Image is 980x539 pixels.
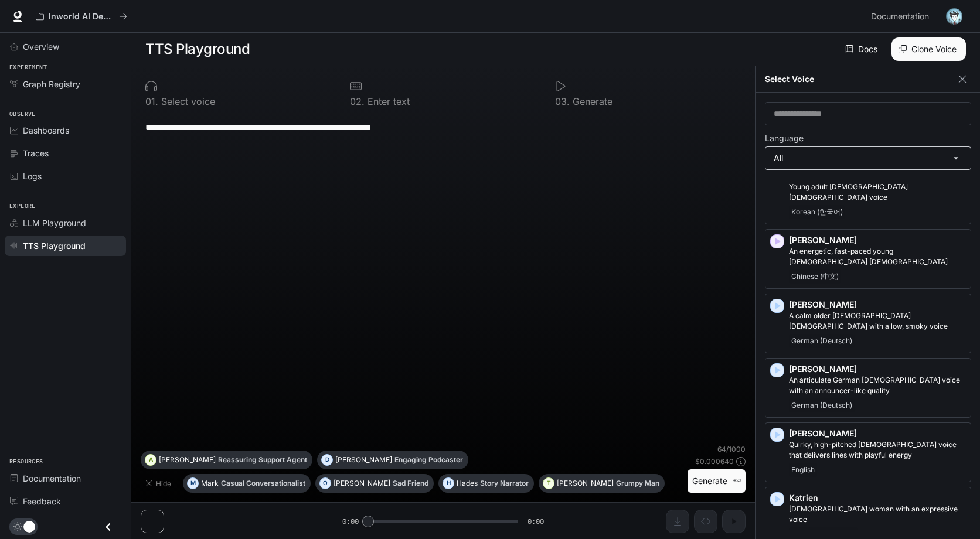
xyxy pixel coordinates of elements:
[30,5,132,28] button: All workspaces
[438,474,534,493] button: HHadesStory Narrator
[789,439,966,460] p: Quirky, high-pitched female voice that delivers lines with playful energy
[946,8,962,25] img: User avatar
[717,444,746,454] p: 64 / 1000
[688,469,746,493] button: Generate⌘⏎
[23,147,49,159] span: Traces
[141,474,178,493] button: Hide
[158,97,215,106] p: Select voice
[765,134,804,142] p: Language
[23,217,86,229] span: LLM Playground
[393,480,428,487] p: Sad Friend
[789,182,966,203] p: Young adult Korean male voice
[23,520,35,533] span: Dark mode toggle
[891,37,966,61] button: Clone Voice
[335,456,392,463] p: [PERSON_NAME]
[23,495,61,507] span: Feedback
[5,491,126,511] a: Feedback
[789,428,966,439] p: [PERSON_NAME]
[315,474,434,493] button: O[PERSON_NAME]Sad Friend
[789,334,855,348] span: German (Deutsch)
[322,451,332,469] div: D
[183,474,311,493] button: MMarkCasual Conversationalist
[789,492,966,504] p: Katrien
[141,451,312,469] button: A[PERSON_NAME]Reassuring Support Agent
[221,480,305,487] p: Casual Conversationalist
[695,456,734,466] p: $ 0.000640
[789,299,966,311] p: [PERSON_NAME]
[5,120,126,141] a: Dashboards
[789,246,966,267] p: An energetic, fast-paced young Chinese female
[616,480,659,487] p: Grumpy Man
[145,97,158,106] p: 0 1 .
[5,468,126,489] a: Documentation
[570,97,612,106] p: Generate
[789,311,966,332] p: A calm older German female with a low, smoky voice
[443,474,454,493] div: H
[23,170,42,182] span: Logs
[555,97,570,106] p: 0 3 .
[350,97,365,106] p: 0 2 .
[23,240,86,252] span: TTS Playground
[480,480,529,487] p: Story Narrator
[789,398,855,412] span: German (Deutsch)
[23,78,80,90] span: Graph Registry
[543,474,554,493] div: T
[866,5,938,28] a: Documentation
[5,36,126,57] a: Overview
[317,451,468,469] button: D[PERSON_NAME]Engaging Podcaster
[95,515,121,539] button: Close drawer
[5,143,126,163] a: Traces
[557,480,614,487] p: [PERSON_NAME]
[188,474,198,493] div: M
[789,269,841,284] span: Chinese (中文)
[457,480,478,487] p: Hades
[394,456,463,463] p: Engaging Podcaster
[218,456,307,463] p: Reassuring Support Agent
[201,480,219,487] p: Mark
[5,166,126,186] a: Logs
[789,234,966,246] p: [PERSON_NAME]
[5,213,126,233] a: LLM Playground
[789,363,966,375] p: [PERSON_NAME]
[23,124,69,137] span: Dashboards
[5,236,126,256] a: TTS Playground
[789,463,817,477] span: English
[732,477,741,485] p: ⌘⏎
[145,451,156,469] div: A
[334,480,390,487] p: [PERSON_NAME]
[539,474,665,493] button: T[PERSON_NAME]Grumpy Man
[23,472,81,485] span: Documentation
[320,474,331,493] div: O
[365,97,410,106] p: Enter text
[942,5,966,28] button: User avatar
[145,37,250,61] h1: TTS Playground
[789,504,966,525] p: Dutch woman with an expressive voice
[49,12,114,22] p: Inworld AI Demos
[843,37,882,61] a: Docs
[765,147,971,169] div: All
[871,9,929,24] span: Documentation
[159,456,216,463] p: [PERSON_NAME]
[789,205,845,219] span: Korean (한국어)
[789,375,966,396] p: An articulate German male voice with an announcer-like quality
[5,74,126,94] a: Graph Registry
[23,40,59,53] span: Overview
